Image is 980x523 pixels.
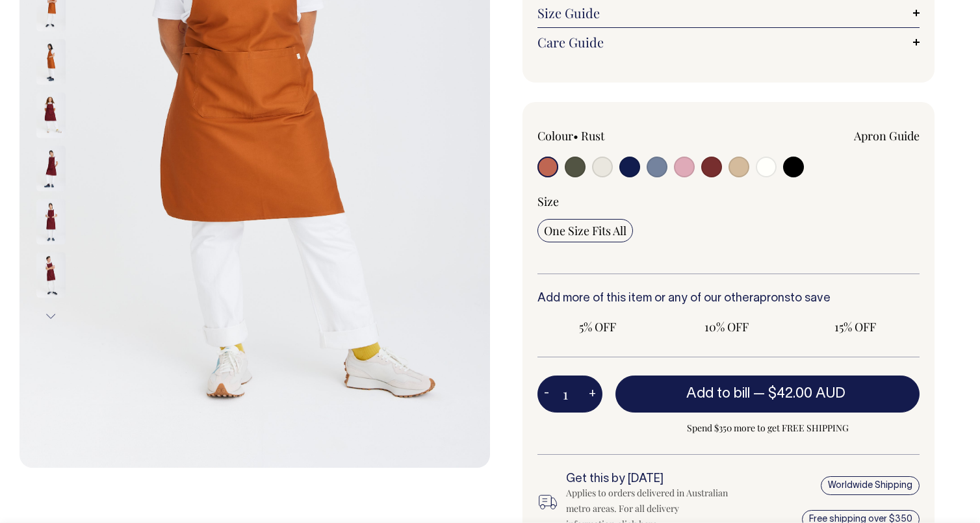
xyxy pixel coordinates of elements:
span: 10% OFF [673,319,780,335]
a: Care Guide [537,34,920,50]
input: 10% OFF [666,315,787,338]
img: burgundy [36,199,66,245]
span: 5% OFF [544,319,652,335]
span: 15% OFF [801,319,909,335]
img: rust [36,40,66,85]
button: + [582,381,602,407]
img: burgundy [36,253,66,298]
span: $42.00 AUD [768,387,845,400]
img: burgundy [36,146,66,192]
a: aprons [753,293,790,304]
img: burgundy [36,93,66,138]
span: Add to bill [686,387,750,400]
div: Size [537,194,920,209]
span: One Size Fits All [544,223,626,238]
label: Rust [581,128,604,144]
button: Next [41,302,60,331]
a: Apron Guide [854,128,920,144]
a: Size Guide [537,5,920,21]
span: • [573,128,578,144]
h6: Get this by [DATE] [566,473,745,486]
span: Spend $350 more to get FREE SHIPPING [615,420,920,436]
input: 5% OFF [537,315,658,338]
div: Colour [537,128,690,144]
button: - [537,381,556,407]
input: One Size Fits All [537,219,633,242]
input: 15% OFF [795,315,916,338]
span: — [753,387,849,400]
h6: Add more of this item or any of our other to save [537,292,920,305]
button: Add to bill —$42.00 AUD [615,376,920,412]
